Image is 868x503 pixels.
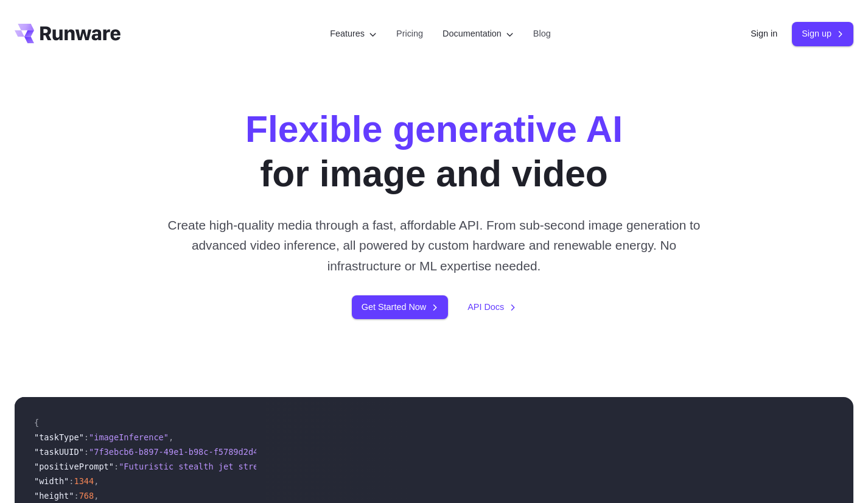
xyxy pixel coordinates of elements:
strong: Flexible generative AI [245,108,623,150]
label: Features [330,27,377,41]
span: , [169,432,173,442]
a: Sign in [751,27,777,41]
span: 768 [79,491,94,501]
span: 1344 [74,476,94,486]
p: Create high-quality media through a fast, affordable API. From sub-second image generation to adv... [166,215,702,276]
span: "height" [34,491,74,501]
span: : [84,447,89,457]
span: "imageInference" [89,432,169,442]
span: "taskUUID" [34,447,84,457]
span: : [69,476,74,486]
span: { [34,418,39,427]
label: Documentation [443,27,514,41]
span: : [84,432,89,442]
a: Go to / [15,24,121,43]
span: "taskType" [34,432,84,442]
a: API Docs [467,300,516,314]
span: : [74,491,79,501]
span: "Futuristic stealth jet streaking through a neon-lit cityscape with glowing purple exhaust" [119,462,572,471]
span: , [94,491,99,501]
span: : [114,462,119,471]
a: Sign up [792,22,853,46]
a: Pricing [396,27,423,41]
span: "7f3ebcb6-b897-49e1-b98c-f5789d2d40d7" [89,447,278,457]
span: "positivePrompt" [34,462,114,471]
a: Blog [533,27,551,41]
span: , [94,476,99,486]
h1: for image and video [245,107,623,195]
a: Get Started Now [352,295,448,319]
span: "width" [34,476,69,486]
